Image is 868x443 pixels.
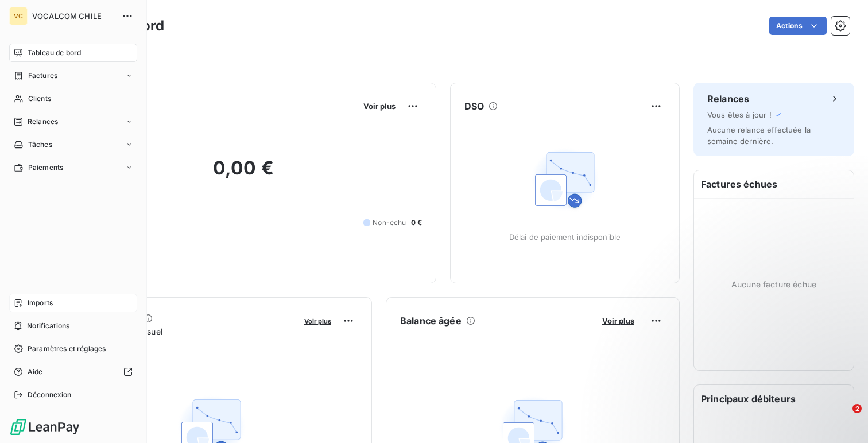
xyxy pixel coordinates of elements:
[707,92,749,106] h6: Relances
[27,321,69,331] span: Notifications
[707,110,772,119] span: Vous êtes à jour !
[28,390,72,400] span: Déconnexion
[28,94,51,104] span: Clients
[829,404,857,432] iframe: Intercom live chat
[9,158,137,177] a: Paiements
[363,102,396,111] span: Voir plus
[602,316,634,325] span: Voir plus
[65,325,296,337] span: Chiffre d'affaires mensuel
[304,317,331,325] span: Voir plus
[9,67,137,85] a: Factures
[373,217,406,228] span: Non-échu
[360,101,399,111] button: Voir plus
[28,367,43,377] span: Aide
[28,48,81,58] span: Tableau de bord
[9,135,137,154] a: Tâches
[411,217,422,228] span: 0 €
[9,363,137,381] a: Aide
[9,112,137,131] a: Relances
[28,71,57,81] span: Factures
[9,90,137,108] a: Clients
[852,404,862,413] span: 2
[28,116,58,127] span: Relances
[301,316,335,326] button: Voir plus
[731,278,816,290] span: Aucune facture échue
[400,314,462,328] h6: Balance âgée
[599,316,638,326] button: Voir plus
[28,344,106,354] span: Paramètres et réglages
[9,7,28,25] div: VC
[9,418,80,436] img: Logo LeanPay
[694,170,854,198] h6: Factures échues
[528,143,602,216] img: Empty state
[65,157,422,191] h2: 0,00 €
[32,11,115,21] span: VOCALCOM CHILE
[509,232,621,242] span: Délai de paiement indisponible
[9,44,137,62] a: Tableau de bord
[638,332,868,412] iframe: Intercom notifications message
[28,298,53,308] span: Imports
[707,125,811,146] span: Aucune relance effectuée la semaine dernière.
[9,340,137,358] a: Paramètres et réglages
[464,99,484,113] h6: DSO
[9,294,137,312] a: Imports
[28,139,52,150] span: Tâches
[769,17,827,35] button: Actions
[28,162,63,173] span: Paiements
